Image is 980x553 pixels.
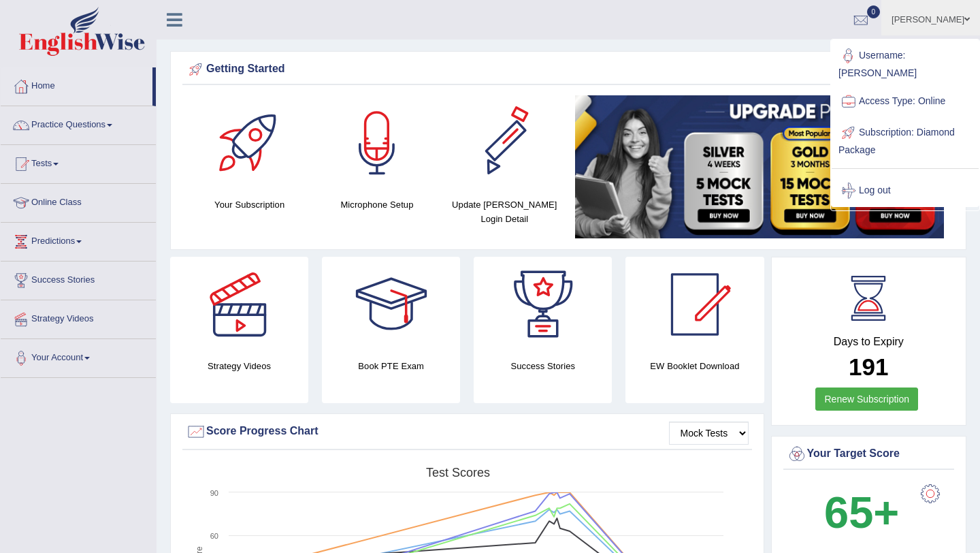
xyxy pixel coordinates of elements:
[849,353,888,380] b: 191
[448,197,561,226] h4: Update [PERSON_NAME] Login Detail
[787,336,951,348] h4: Days to Expiry
[815,388,918,411] a: Renew Subscription
[210,532,218,540] text: 60
[170,359,308,373] h4: Strategy Videos
[832,117,979,163] a: Subscription: Diamond Package
[832,40,979,86] a: Username: [PERSON_NAME]
[787,444,951,464] div: Your Target Score
[1,339,156,373] a: Your Account
[322,359,460,373] h4: Book PTE Exam
[320,197,434,212] h4: Microphone Setup
[1,106,156,140] a: Practice Questions
[193,197,306,212] h4: Your Subscription
[832,175,979,206] a: Log out
[1,184,156,218] a: Online Class
[832,86,979,117] a: Access Type: Online
[1,262,156,296] a: Success Stories
[1,145,156,179] a: Tests
[1,223,156,257] a: Predictions
[426,466,490,479] tspan: Test scores
[625,359,764,373] h4: EW Booklet Download
[186,59,951,80] div: Getting Started
[1,67,152,101] a: Home
[575,95,944,238] img: small5.jpg
[1,300,156,334] a: Strategy Videos
[824,488,899,537] b: 65+
[186,422,749,442] div: Score Progress Chart
[867,5,881,18] span: 0
[474,359,612,373] h4: Success Stories
[210,489,218,497] text: 90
